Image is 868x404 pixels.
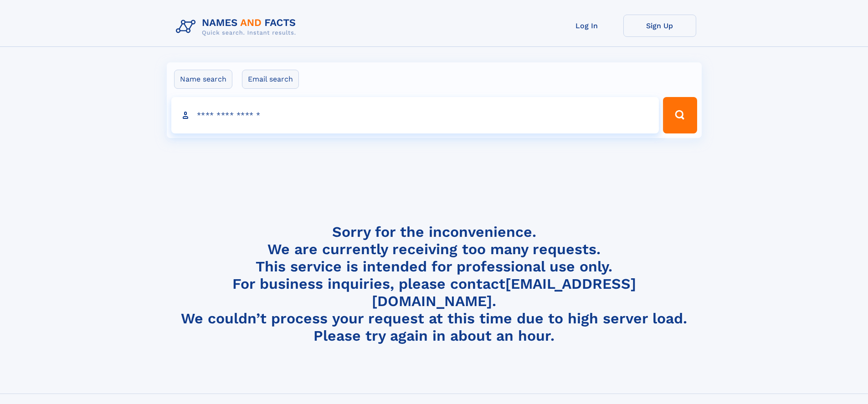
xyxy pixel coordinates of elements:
[171,97,659,133] input: search input
[623,15,696,37] a: Sign Up
[242,70,299,89] label: Email search
[663,97,697,133] button: Search Button
[174,70,232,89] label: Name search
[172,15,303,39] img: Logo Names and Facts
[372,275,636,310] a: [EMAIL_ADDRESS][DOMAIN_NAME]
[172,223,696,345] h4: Sorry for the inconvenience. We are currently receiving too many requests. This service is intend...
[550,15,623,37] a: Log In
